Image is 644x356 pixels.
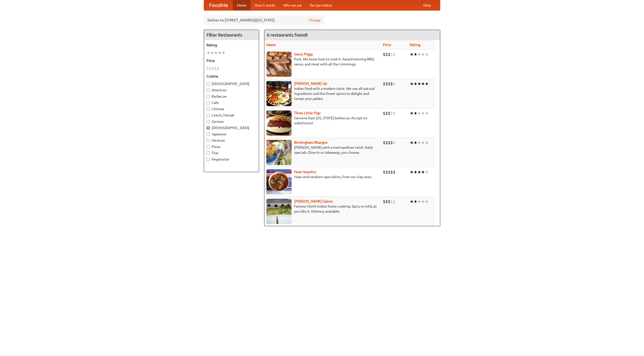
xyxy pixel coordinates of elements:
[414,169,417,175] li: ★
[410,52,414,57] li: ★
[421,199,425,204] li: ★
[294,82,327,86] a: [PERSON_NAME] Up
[425,199,429,204] li: ★
[388,52,390,57] li: $
[388,140,390,145] li: $
[425,110,429,116] li: ★
[421,52,425,57] li: ★
[417,199,421,204] li: ★
[266,145,379,155] p: [PERSON_NAME] with a metropolitan twist. Daily specials. Dine-in or takeaway, you choose.
[204,0,233,10] a: FoodMe
[207,107,210,111] input: Chinese
[414,110,417,116] li: ★
[266,115,379,126] p: Genuine East [US_STATE] barbecue. Accept no substitutes!
[393,81,395,87] li: $
[421,169,425,175] li: ★
[421,140,425,145] li: ★
[251,0,279,10] a: How it works
[207,101,210,104] input: Cafe
[383,52,385,57] li: $
[421,110,425,116] li: ★
[390,81,393,87] li: $
[390,199,393,204] li: $
[390,110,393,116] li: $
[207,88,256,93] label: American
[294,111,320,115] a: Three Little Pigs
[383,199,385,204] li: $
[207,50,210,56] li: ★
[419,0,435,10] a: Help
[218,50,222,56] li: ★
[393,199,395,204] li: $
[209,66,212,71] li: $
[385,110,388,116] li: $
[294,140,327,144] a: Birmingham Bhangra
[207,150,256,155] label: Thai
[207,43,256,48] h5: Rating
[383,110,385,116] li: $
[204,16,325,25] div: Deliver to: [STREET_ADDRESS][US_STATE]
[207,113,256,118] label: Czech / Slovak
[425,81,429,87] li: ★
[279,0,306,10] a: Who we are
[425,140,429,145] li: ★
[388,199,390,204] li: $
[383,81,385,87] li: $
[204,30,259,40] h4: Filter Restaurants
[266,110,292,136] img: littlepigs.jpg
[207,120,210,123] input: German
[388,81,390,87] li: $
[393,52,395,57] li: $
[383,169,385,175] li: $
[410,110,414,116] li: ★
[421,81,425,87] li: ★
[294,199,333,203] a: [PERSON_NAME] Galore
[385,140,388,145] li: $
[266,169,292,194] img: naansequitur.jpg
[207,114,210,117] input: Czech / Slovak
[207,95,210,98] input: Barbecue
[207,89,210,92] input: American
[214,66,217,71] li: $
[417,110,421,116] li: ★
[217,66,219,71] li: $
[266,52,292,77] img: saucy.jpg
[207,94,256,99] label: Barbecue
[309,18,321,23] a: Change
[207,138,256,143] label: Mexican
[414,199,417,204] li: ★
[393,140,395,145] li: $
[207,158,210,161] input: Vegetarian
[210,50,214,56] li: ★
[410,169,414,175] li: ★
[425,52,429,57] li: ★
[207,132,256,137] label: Japanese
[207,100,256,105] label: Cafe
[417,140,421,145] li: ★
[383,140,385,145] li: $
[212,66,214,71] li: $
[410,43,420,47] a: Rating
[385,81,388,87] li: $
[385,169,388,175] li: $
[385,52,388,57] li: $
[207,144,256,149] label: Pizza
[417,52,421,57] li: ★
[390,52,393,57] li: $
[207,66,209,71] li: $
[414,52,417,57] li: ★
[414,140,417,145] li: ★
[294,52,313,56] a: Saucy Piggy
[294,170,316,174] a: Naan Sequitur
[233,0,251,10] a: Home
[390,169,393,175] li: $
[266,81,292,106] img: curryup.jpg
[410,199,414,204] li: ★
[207,106,256,111] label: Chinese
